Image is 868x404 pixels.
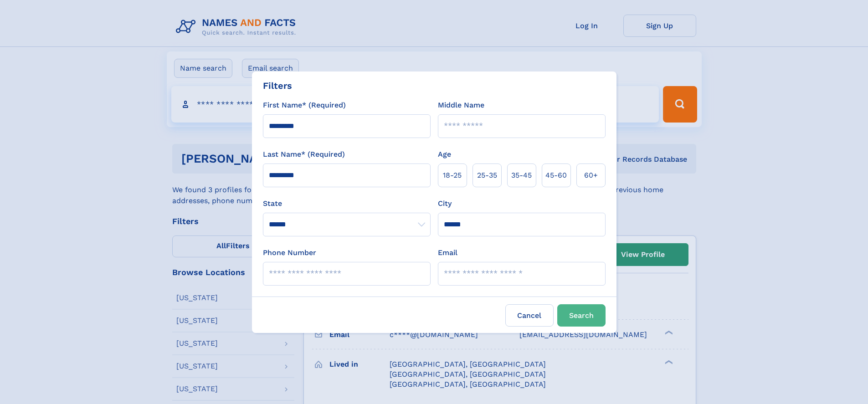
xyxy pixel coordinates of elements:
[438,247,457,258] label: Email
[443,170,462,181] span: 18‑25
[263,247,316,258] label: Phone Number
[438,149,451,160] label: Age
[263,100,346,111] label: First Name* (Required)
[545,170,567,181] span: 45‑60
[263,198,431,209] label: State
[263,79,292,92] div: Filters
[438,198,452,209] label: City
[584,170,598,181] span: 60+
[511,170,532,181] span: 35‑45
[263,149,345,160] label: Last Name* (Required)
[438,100,484,111] label: Middle Name
[505,304,554,327] label: Cancel
[477,170,497,181] span: 25‑35
[557,304,606,327] button: Search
